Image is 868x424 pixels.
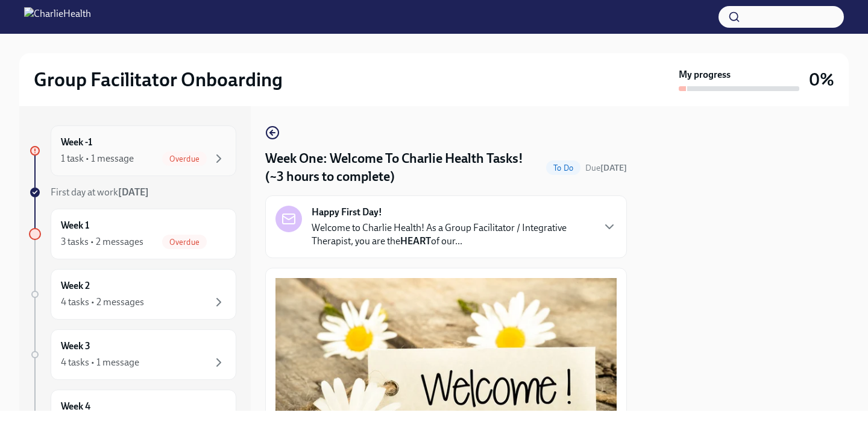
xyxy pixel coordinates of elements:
div: 1 task • 1 message [61,152,134,165]
div: 3 tasks • 2 messages [61,235,143,248]
img: CharlieHealth [24,7,91,27]
strong: My progress [679,68,731,81]
a: Week 24 tasks • 2 messages [29,269,236,320]
p: Welcome to Charlie Health! As a Group Facilitator / Integrative Therapist, you are the of our... [312,221,593,248]
span: To Do [546,163,580,172]
strong: Happy First Day! [312,206,382,219]
h6: Week -1 [61,136,92,149]
a: Week 34 tasks • 1 message [29,329,236,380]
h3: 0% [809,69,834,90]
div: 4 tasks • 1 message [61,356,139,369]
span: September 15th, 2025 10:00 [585,162,627,174]
a: Week -11 task • 1 messageOverdue [29,125,236,176]
span: First day at work [51,186,149,198]
h6: Week 2 [61,279,90,293]
a: Week 13 tasks • 2 messagesOverdue [29,209,236,259]
strong: [DATE] [600,163,627,173]
a: First day at work[DATE] [29,186,236,199]
span: Overdue [162,154,207,163]
h6: Week 3 [61,340,90,353]
h6: Week 1 [61,219,89,232]
span: Overdue [162,238,207,247]
div: 4 tasks • 2 messages [61,296,144,309]
h4: Week One: Welcome To Charlie Health Tasks! (~3 hours to complete) [265,150,541,186]
h6: Week 4 [61,400,90,413]
span: Due [585,163,627,173]
strong: [DATE] [118,186,149,198]
h2: Group Facilitator Onboarding [34,68,283,92]
strong: HEART [400,235,431,247]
